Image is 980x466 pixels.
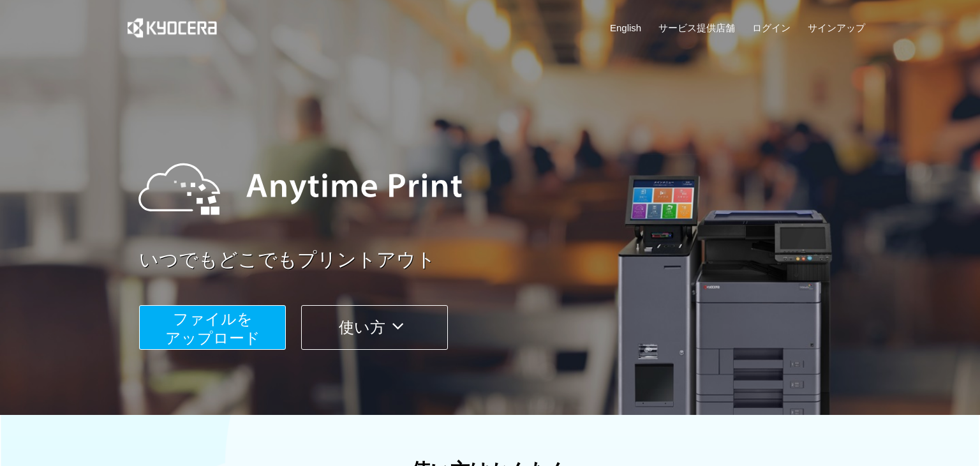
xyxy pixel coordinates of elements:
[752,21,791,34] a: ログイン
[808,21,865,34] a: サインアップ
[658,21,735,34] a: サービス提供店舗
[610,21,641,34] a: English
[165,310,260,347] span: ファイルを ​​アップロード
[139,305,286,350] button: ファイルを​​アップロード
[139,246,873,274] a: いつでもどこでもプリントアウト
[301,305,448,350] button: 使い方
